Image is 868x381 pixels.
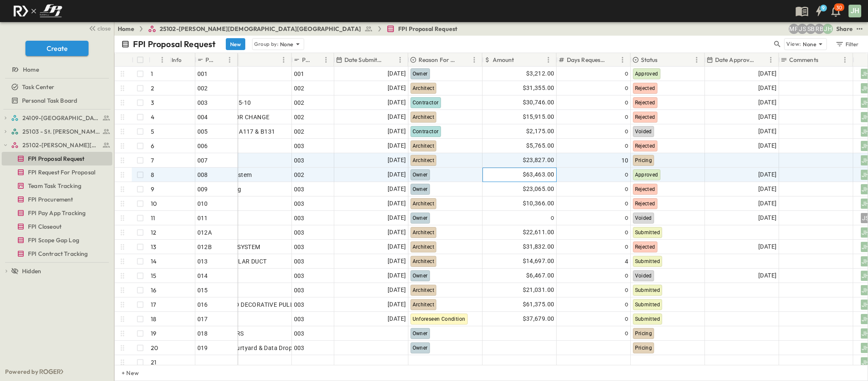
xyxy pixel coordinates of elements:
[635,273,652,279] span: Voided
[523,242,555,252] span: $31,832.00
[559,97,629,109] div: 0
[618,55,628,65] button: Menu
[2,234,111,246] a: FPI Scope Gap Log
[197,272,208,280] span: 014
[197,300,208,309] span: 016
[635,287,660,293] span: Submitted
[162,257,267,266] span: DUCT LINER TO RECTANGULAR DUCT
[559,241,629,253] div: 0
[197,214,208,222] span: 011
[758,141,776,151] span: [DATE]
[197,344,208,352] span: 019
[758,98,776,107] span: [DATE]
[413,258,435,264] span: Architect
[157,55,167,65] button: Menu
[797,24,807,34] div: Jesse Sullivan (jsullivan@fpibuilders.com)
[151,243,156,251] p: 13
[148,25,373,33] a: 25102-[PERSON_NAME][DEMOGRAPHIC_DATA][GEOGRAPHIC_DATA]
[840,55,850,65] button: Menu
[469,55,480,65] button: Menu
[2,220,112,233] div: FPI Closeouttest
[2,180,111,192] a: Team Task Tracking
[544,55,554,65] button: Menu
[559,111,629,123] div: 0
[388,271,406,280] span: [DATE]
[523,285,555,295] span: $21,031.00
[2,125,112,138] div: 25103 - St. [PERSON_NAME] Phase 2test
[294,199,305,208] span: 003
[151,84,154,92] p: 2
[294,113,305,121] span: 002
[635,143,655,149] span: Rejected
[388,300,406,309] span: [DATE]
[2,193,112,206] div: FPI Procurementtest
[10,2,65,20] img: c8d7d1ed905e502e8f77bf7063faec64e13b34fdb1f2bdd94b0e311fc34f8000.png
[2,165,112,179] div: FPI Request For Proposaltest
[567,56,607,64] p: Days Requested
[526,141,555,151] span: $5,765.00
[413,287,435,293] span: Architect
[523,112,555,122] span: $15,915.00
[22,96,77,105] span: Personal Task Board
[197,243,212,251] span: 012B
[814,24,824,34] div: Regina Barnett (rbarnett@fpibuilders.com)
[294,257,305,266] span: 003
[197,98,208,107] span: 003
[197,257,208,266] span: 013
[280,40,294,48] p: None
[516,55,525,64] button: Sort
[413,172,428,178] span: Owner
[22,114,100,122] span: 24109-St. Teresa of Calcutta Parish Hall
[11,139,111,151] a: 25102-Christ The Redeemer Anglican Church
[388,285,406,295] span: [DATE]
[2,95,111,106] a: Personal Task Board
[152,55,161,64] button: Sort
[413,345,428,351] span: Owner
[820,55,829,64] button: Sort
[526,271,555,280] span: $6,467.00
[151,228,156,237] p: 12
[28,222,61,231] span: FPI Closeout
[660,55,669,64] button: Sort
[559,328,629,339] div: 0
[197,113,208,121] span: 004
[832,38,861,50] button: Filter
[151,257,156,266] p: 14
[388,199,406,208] span: [DATE]
[388,242,406,252] span: [DATE]
[635,230,660,235] span: Submitted
[294,329,305,338] span: 003
[413,186,428,192] span: Owner
[635,172,658,178] span: Approved
[388,213,406,223] span: [DATE]
[413,114,435,120] span: Architect
[559,198,629,210] div: 0
[523,300,555,309] span: $61,375.00
[2,94,112,107] div: Personal Task Boardtest
[849,5,861,17] div: JH
[11,126,111,137] a: 25103 - St. [PERSON_NAME] Phase 2
[789,24,799,34] div: Monica Pruteanu (mpruteanu@fpibuilders.com)
[22,267,41,275] span: Hidden
[151,98,154,107] p: 3
[413,273,428,279] span: Owner
[2,248,111,260] a: FPI Contract Tracking
[294,300,305,309] span: 003
[413,244,435,250] span: Architect
[151,171,154,179] p: 8
[559,68,629,80] div: 0
[151,300,156,309] p: 17
[635,114,655,120] span: Rejected
[151,358,156,367] p: 21
[413,316,466,322] span: Unforeseen Condition
[715,56,755,64] p: Date Approved
[523,155,555,165] span: $23,827.00
[413,230,435,235] span: Architect
[559,140,629,152] div: 0
[28,154,84,163] span: FPI Proposal Request
[559,169,629,181] div: 0
[758,83,776,93] span: [DATE]
[635,316,660,322] span: Submitted
[388,112,406,122] span: [DATE]
[635,129,652,134] span: Voided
